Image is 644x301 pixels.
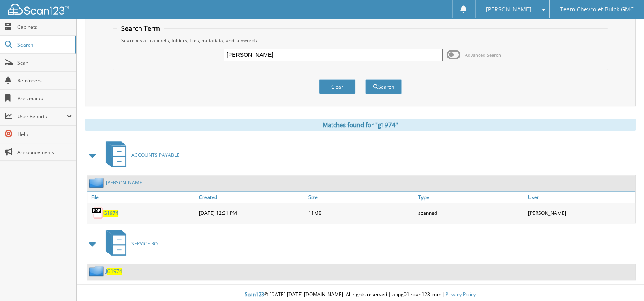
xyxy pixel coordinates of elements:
span: Team Chevrolet Buick GMC [560,7,633,12]
span: Scan [17,59,72,66]
span: G1974 [107,268,122,275]
a: [PERSON_NAME] [106,179,144,186]
a: User [526,192,635,203]
span: Search [17,41,71,48]
div: scanned [416,205,526,221]
div: 11MB [306,205,416,221]
a: SERVICE RO [101,227,158,260]
span: [PERSON_NAME] [486,7,531,12]
img: folder2.png [89,266,106,276]
span: Bookmarks [17,95,72,102]
a: Privacy Policy [445,291,476,298]
a: Created [197,192,307,203]
span: SERVICE RO [131,240,158,247]
img: folder2.png [89,178,106,188]
span: Advanced Search [465,52,501,58]
span: Reminders [17,77,72,84]
a: Type [416,192,526,203]
span: Announcements [17,149,72,156]
div: Matches found for "g1974" [85,119,636,131]
a: ACCOUNTS PAYABLE [101,139,180,171]
a: G1974 [103,210,118,217]
a: File [87,192,197,203]
div: Searches all cabinets, folders, files, metadata, and keywords [117,37,603,44]
iframe: Chat Widget [603,262,644,301]
span: User Reports [17,113,66,120]
button: Search [365,79,402,94]
img: PDF.png [91,207,103,219]
legend: Search Term [117,24,164,33]
button: Clear [319,79,355,94]
div: [DATE] 12:31 PM [197,205,307,221]
a: Size [306,192,416,203]
a: JG1974 [106,268,122,275]
span: ACCOUNTS PAYABLE [131,152,180,158]
span: Cabinets [17,24,72,30]
div: [PERSON_NAME] [526,205,635,221]
img: scan123-logo-white.svg [8,4,69,15]
span: Help [17,131,72,138]
span: Scan123 [245,291,264,298]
